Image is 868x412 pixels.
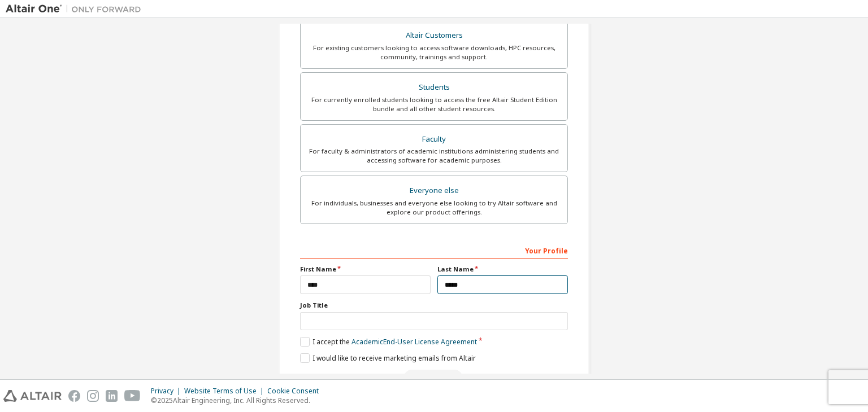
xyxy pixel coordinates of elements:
[87,390,99,402] img: instagram.svg
[300,241,568,259] div: Your Profile
[437,265,568,274] label: Last Name
[307,28,561,43] div: Altair Customers
[6,3,147,15] img: Altair One
[184,387,267,396] div: Website Terms of Use
[300,301,568,310] label: Job Title
[307,147,561,165] div: For faculty & administrators of academic institutions administering students and accessing softwa...
[300,337,477,347] label: I accept the
[300,265,431,274] label: First Name
[307,199,561,217] div: For individuals, businesses and everyone else looking to try Altair software and explore our prod...
[307,43,561,62] div: For existing customers looking to access software downloads, HPC resources, community, trainings ...
[307,132,561,147] div: Faculty
[3,390,62,402] img: altair_logo.svg
[307,80,561,95] div: Students
[300,353,476,363] label: I would like to receive marketing emails from Altair
[351,337,477,347] a: Academic End-User License Agreement
[106,390,118,402] img: linkedin.svg
[151,396,325,405] p: © 2025 Altair Engineering, Inc. All Rights Reserved.
[124,390,141,402] img: youtube.svg
[151,387,184,396] div: Privacy
[68,390,80,402] img: facebook.svg
[300,370,568,387] div: Read and acccept EULA to continue
[267,387,325,396] div: Cookie Consent
[307,183,561,199] div: Everyone else
[307,95,561,113] div: For currently enrolled students looking to access the free Altair Student Edition bundle and all ...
